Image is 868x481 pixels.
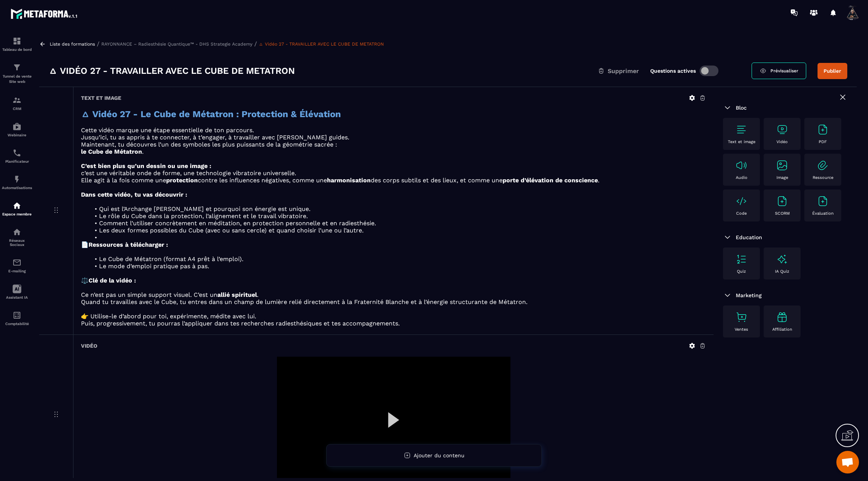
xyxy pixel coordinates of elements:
a: accountantaccountantComptabilité [2,305,32,331]
a: automationsautomationsWebinaire [2,116,32,143]
img: formation [12,37,21,46]
p: Elle agit à la fois comme une contre les influences négatives, comme une des corps subtils et des... [81,177,706,184]
li: Le mode d’emploi pratique pas à pas. [90,263,706,270]
p: Évaluation [812,211,834,216]
strong: allié spirituel [217,291,257,298]
img: text-image no-wra [735,311,747,323]
img: formation [12,63,21,72]
img: formation [12,96,21,105]
img: logo [11,7,78,20]
p: Affiliation [772,327,792,332]
p: Text et image [728,139,755,144]
span: Ajouter du contenu [414,452,465,458]
p: Code [736,211,747,216]
a: emailemailE-mailing [2,252,32,279]
li: Comment l’utiliser concrètement en méditation, en protection personnelle et en radiesthésie. [90,220,706,227]
img: text-image no-wra [735,195,747,207]
img: text-image no-wra [735,253,747,265]
p: PDF [819,139,827,144]
h3: 🜂 Vidéo 27 - TRAVAILLER AVEC LE CUBE DE METATRON [49,65,295,77]
p: Cette vidéo marque une étape essentielle de ton parcours. [81,127,706,134]
p: Webinaire [2,133,32,137]
span: Bloc [736,105,747,111]
a: formationformationCRM [2,90,32,116]
p: IA Quiz [775,269,789,274]
img: text-image no-wra [817,124,829,136]
span: Supprimer [608,67,639,75]
a: automationsautomationsAutomatisations [2,169,32,195]
p: Comptabilité [2,322,32,326]
img: text-image [776,253,788,265]
strong: Ressources à télécharger : [89,241,168,248]
button: Publier [818,63,847,79]
p: Tunnel de vente Site web [2,74,32,84]
p: 👉 Utilise-le d’abord pour toi, expérimente, médite avec lui. [81,313,706,320]
img: automations [12,122,21,131]
p: Ce n’est pas un simple support visuel. C’est un . [81,291,706,298]
img: text-image no-wra [776,124,788,136]
p: Puis, progressivement, tu pourras l’appliquer dans tes recherches radiesthésiques et tes accompag... [81,320,706,327]
li: Le rôle du Cube dans la protection, l’alignement et le travail vibratoire. [90,212,706,220]
img: email [12,258,21,267]
a: Liste des formations [50,41,95,47]
p: Réseaux Sociaux [2,238,32,247]
span: Marketing [736,292,762,298]
span: Prévisualiser [770,68,798,73]
p: . [81,148,706,155]
span: Education [736,234,762,240]
p: Ventes [735,327,748,332]
li: Les deux formes possibles du Cube (avec ou sans cercle) et quand choisir l’une ou l’autre. [90,227,706,234]
strong: harmonisation [327,177,371,184]
a: formationformationTableau de bord [2,31,32,57]
label: Questions actives [650,68,696,74]
p: Quand tu travailles avec le Cube, tu entres dans un champ de lumière relié directement à la Frate... [81,298,706,305]
a: 🜂 Vidéo 27 - TRAVAILLER AVEC LE CUBE DE METATRON [259,41,384,47]
a: Assistant IA [2,279,32,305]
strong: C’est bien plus qu’un dessin ou une image : [81,162,211,169]
p: Tableau de bord [2,47,32,52]
span: / [254,40,257,47]
p: Image [776,175,788,180]
li: Le Cube de Métatron (format A4 prêt à l’emploi). [90,255,706,263]
a: automationsautomationsEspace membre [2,195,32,222]
img: text-image no-wra [817,195,829,207]
a: social-networksocial-networkRéseaux Sociaux [2,222,32,252]
strong: porte d’élévation de conscience [503,177,598,184]
p: Ressource [813,175,833,180]
p: Jusqu’ici, tu as appris à te connecter, à t’engager, à travailler avec [PERSON_NAME] guides. [81,134,706,141]
p: Quiz [737,269,746,274]
p: c’est une véritable onde de forme, une technologie vibratoire universelle. [81,169,706,177]
img: arrow-down [723,233,732,242]
img: text-image [776,311,788,323]
p: Automatisations [2,186,32,190]
img: automations [12,175,21,184]
span: / [97,40,99,47]
img: text-image no-wra [735,124,747,136]
p: CRM [2,107,32,111]
p: RAYONNANCE – Radiesthésie Quantique™ - DHS Strategie Academy [101,41,252,47]
img: scheduler [12,148,21,157]
strong: 🜂 Vidéo 27 - Le Cube de Métatron : Protection & Élévation [81,109,341,119]
strong: Dans cette vidéo, tu vas découvrir : [81,191,187,198]
img: text-image no-wra [776,195,788,207]
strong: Clé de la vidéo : [89,277,136,284]
a: schedulerschedulerPlanificateur [2,143,32,169]
img: social-network [12,228,21,237]
strong: le Cube de Métatron [81,148,142,155]
p: Espace membre [2,212,32,216]
img: text-image no-wra [817,159,829,171]
img: accountant [12,311,21,320]
img: arrow-down [723,103,732,112]
p: 📄 [81,241,706,248]
h6: Vidéo [81,343,97,349]
p: Vidéo [776,139,788,144]
img: arrow-down [723,291,732,300]
img: automations [12,201,21,210]
a: formationformationTunnel de vente Site web [2,57,32,90]
p: ⚖️ [81,277,706,284]
p: E-mailing [2,269,32,273]
h6: Text et image [81,95,121,101]
a: Prévisualiser [752,63,806,79]
img: text-image no-wra [735,159,747,171]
